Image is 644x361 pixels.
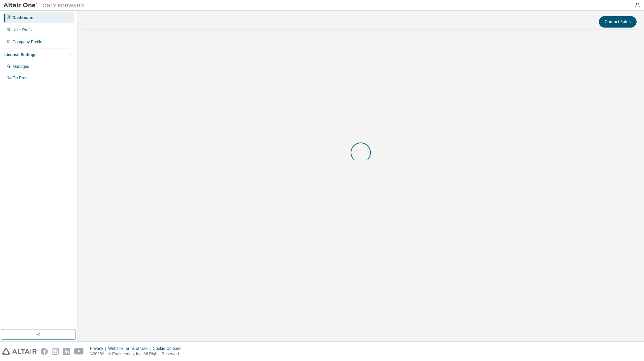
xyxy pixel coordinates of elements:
img: linkedin.svg [63,348,70,355]
div: Cookie Consent [153,346,185,351]
img: facebook.svg [41,348,48,355]
div: Dashboard [12,15,34,21]
img: Altair One [3,2,88,9]
img: altair_logo.svg [2,348,37,355]
div: Company Profile [12,39,42,45]
div: Managed [12,64,29,69]
button: Contact Sales [599,16,637,28]
div: License Settings [4,52,36,57]
div: On Prem [12,75,29,81]
p: © 2025 Altair Engineering, Inc. All Rights Reserved. [90,351,186,357]
img: youtube.svg [74,348,84,355]
div: Website Terms of Use [108,346,153,351]
img: instagram.svg [52,348,59,355]
div: User Profile [12,27,34,33]
div: Privacy [90,346,108,351]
